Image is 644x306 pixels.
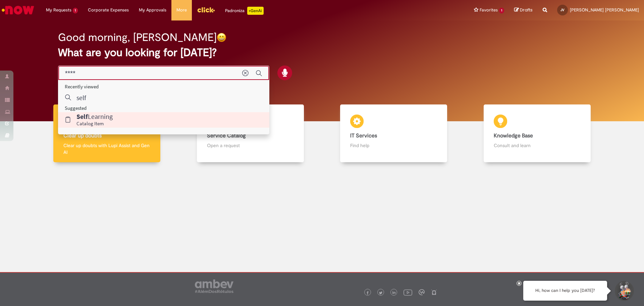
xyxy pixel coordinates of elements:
[322,104,466,163] a: IT Services Find help
[431,289,437,295] img: logo_footer_naosei.png
[88,7,129,13] span: Corporate Expenses
[1,3,35,17] img: ServiceNow
[379,291,382,295] img: logo_footer_twitter.png
[499,8,504,13] span: 1
[139,7,166,13] span: My Approvals
[73,8,78,13] span: 1
[404,288,412,297] img: logo_footer_youtube.png
[520,7,533,13] span: Drafts
[46,7,71,13] span: My Requests
[63,142,150,156] p: Clear up doubts with Lupi Assist and Gen AI
[197,5,215,15] img: click_logo_yellow_360x200.png
[58,32,217,43] h2: Good morning, [PERSON_NAME]
[392,291,396,295] img: logo_footer_linkedin.png
[494,142,581,149] p: Consult and learn
[523,281,607,301] div: Hi, how can I help you [DATE]?
[207,132,246,139] b: Service Catalog
[514,7,533,13] a: Drafts
[419,289,425,295] img: logo_footer_workplace.png
[480,7,498,13] span: Favorites
[176,7,187,13] span: More
[35,104,179,163] a: Clear up doubts Clear up doubts with Lupi Assist and Gen AI
[195,279,233,293] img: logo_footer_ambev_rotulo_gray.png
[58,47,586,58] h2: What are you looking for [DATE]?
[225,7,264,15] div: Padroniza
[63,132,102,139] b: Clear up doubts
[466,104,609,163] a: Knowledge Base Consult and learn
[614,281,634,301] button: Start Support Conversation
[366,291,369,295] img: logo_footer_facebook.png
[247,7,264,15] p: +GenAi
[494,132,533,139] b: Knowledge Base
[350,132,377,139] b: IT Services
[350,142,437,149] p: Find help
[207,142,294,149] p: Open a request
[217,33,226,42] img: happy-face.png
[560,8,565,12] span: JV
[570,7,639,13] span: [PERSON_NAME] [PERSON_NAME]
